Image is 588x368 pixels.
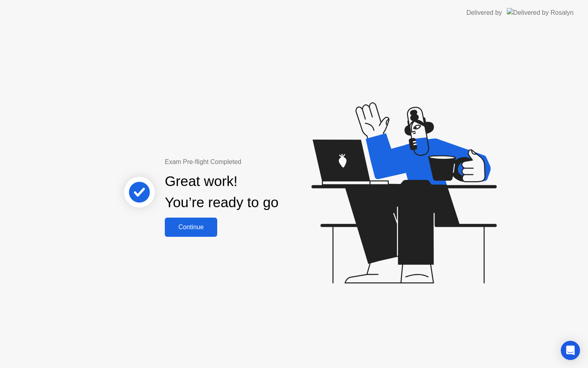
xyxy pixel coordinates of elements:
[561,341,580,360] div: Open Intercom Messenger
[167,224,215,231] div: Continue
[466,8,502,18] div: Delivered by
[507,8,574,17] img: Delivered by Rosalyn
[165,218,217,237] button: Continue
[165,171,278,213] div: Great work! You’re ready to go
[165,157,330,167] div: Exam Pre-flight Completed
